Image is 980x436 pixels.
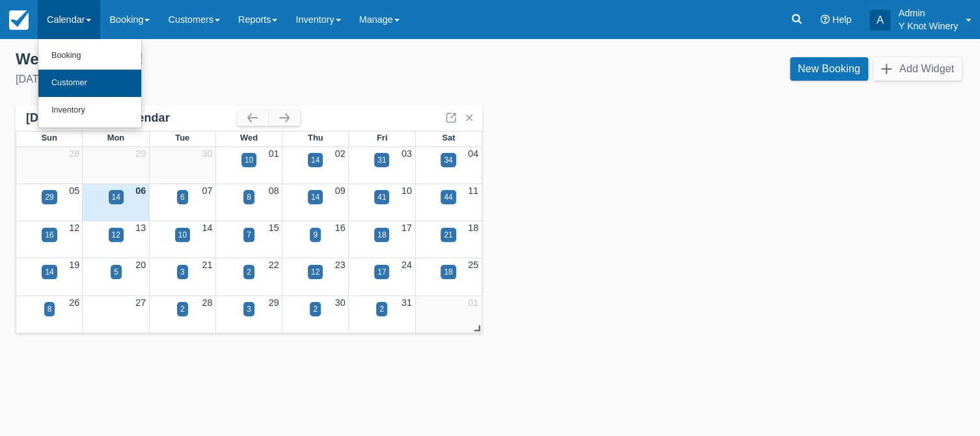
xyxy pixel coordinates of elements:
div: [DATE] Booking Calendar [26,111,237,126]
a: New Booking [790,57,868,81]
a: 10 [402,185,412,196]
div: 44 [444,191,452,203]
a: 25 [468,260,478,270]
p: Y Knot Winery [898,20,958,33]
a: 12 [69,223,79,233]
div: 10 [178,229,187,241]
a: 09 [335,185,346,196]
div: Welcome , Admin ! [16,49,480,69]
span: Help [832,14,852,25]
div: 2 [379,303,384,315]
a: 23 [335,260,346,270]
button: Add Widget [873,57,962,81]
a: 21 [202,260,212,270]
div: 18 [377,229,386,241]
div: 2 [313,303,318,315]
a: 29 [269,297,279,308]
span: Sat [442,133,455,143]
div: 7 [247,229,251,241]
a: 06 [135,185,146,196]
a: 01 [269,148,279,159]
a: 16 [335,223,346,233]
a: 15 [269,223,279,233]
div: 3 [180,266,185,278]
p: Admin [898,7,958,20]
a: 26 [69,297,79,308]
a: 13 [135,223,146,233]
div: 12 [311,266,320,278]
span: Sun [41,133,57,143]
div: 14 [311,154,320,166]
a: 03 [402,148,412,159]
a: Customer [38,70,141,97]
a: 14 [202,223,212,233]
div: 14 [45,266,53,278]
a: 30 [202,148,212,159]
span: Thu [308,133,323,143]
a: 17 [402,223,412,233]
div: 14 [311,191,320,203]
a: 31 [402,297,412,308]
div: [DATE] [16,72,480,87]
div: 2 [247,266,251,278]
div: 29 [45,191,53,203]
a: 08 [269,185,279,196]
div: 8 [247,191,251,203]
a: 19 [69,260,79,270]
a: 05 [69,185,79,196]
div: 41 [377,191,386,203]
a: 02 [335,148,346,159]
div: 14 [112,191,120,203]
div: 34 [444,154,452,166]
div: 3 [247,303,251,315]
a: 22 [269,260,279,270]
span: Wed [240,133,258,143]
div: 10 [245,154,253,166]
a: 07 [202,185,212,196]
div: 17 [377,266,386,278]
div: 21 [444,229,452,241]
div: A [869,10,890,31]
span: Mon [107,133,125,143]
a: 20 [135,260,146,270]
a: 29 [135,148,146,159]
a: 27 [135,297,146,308]
div: 8 [48,303,52,315]
a: 24 [402,260,412,270]
img: checkfront-main-nav-mini-logo.png [9,10,29,30]
div: 12 [112,229,120,241]
span: Tue [175,133,189,143]
a: 28 [69,148,79,159]
a: 18 [468,223,478,233]
a: Inventory [38,97,141,124]
div: 5 [114,266,118,278]
div: 9 [313,229,318,241]
div: 18 [444,266,452,278]
div: 16 [45,229,53,241]
div: 2 [180,303,185,315]
i: Help [821,15,830,24]
a: Booking [38,42,141,70]
ul: Calendar [38,39,142,128]
a: 30 [335,297,346,308]
div: 31 [377,154,386,166]
a: 28 [202,297,212,308]
div: 6 [180,191,185,203]
span: Fri [377,133,388,143]
a: 11 [468,185,478,196]
a: 04 [468,148,478,159]
a: 01 [468,297,478,308]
